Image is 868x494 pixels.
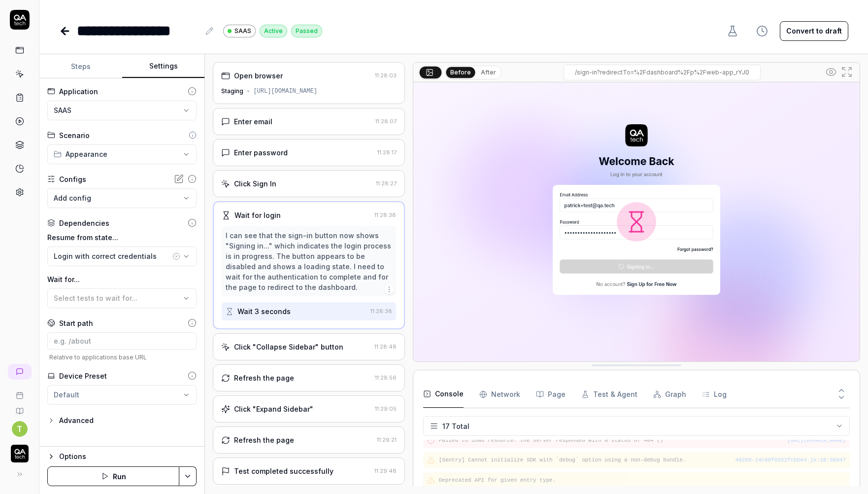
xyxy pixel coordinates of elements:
pre: [Sentry] Cannot initialize SDK with `debug` option using a non-debug bundle. [439,456,846,464]
div: Scenario [59,130,90,141]
label: Resume from state... [47,232,197,243]
button: Wait 3 seconds11:28:38 [222,302,396,320]
div: Click "Collapse Sidebar" button [234,342,343,352]
div: Configs [59,174,86,184]
span: Appearance [66,149,107,159]
div: Staging [221,87,243,96]
div: Options [59,451,197,462]
span: Select tests to wait for... [54,294,137,302]
a: SAAS [223,24,256,37]
button: Select tests to wait for... [47,288,197,308]
div: Enter email [234,116,272,127]
button: Network [479,381,520,408]
time: 11:28:17 [377,149,397,156]
button: Steps [39,55,122,78]
button: 49265-14c60f6352fcbbe4.js:18:30947 [735,456,846,464]
time: 11:28:38 [370,308,392,315]
button: Open in full screen [839,64,855,80]
button: QA Tech Logo [4,437,35,464]
button: Settings [122,55,205,78]
a: New conversation [8,364,32,380]
button: T [12,421,28,437]
input: e.g. /about [47,332,197,350]
div: Open browser [234,71,283,81]
button: Graph [653,381,686,408]
time: 11:28:27 [376,180,397,187]
time: 11:29:05 [375,405,397,412]
div: Click Sign In [234,178,276,189]
button: Test & Agent [581,381,637,408]
button: Default [47,385,197,405]
button: Advanced [47,415,94,426]
div: Default [54,389,79,400]
button: Console [423,381,464,408]
a: Book a call with us [4,384,35,399]
time: 11:28:56 [375,374,397,381]
div: Application [59,86,98,97]
button: SAAS [47,101,197,120]
div: Refresh the page [234,435,294,445]
button: Convert to draft [780,21,848,41]
div: Wait for login [234,210,281,220]
time: 11:28:48 [374,343,397,350]
button: After [477,67,500,78]
div: Click "Expand Sidebar" [234,404,313,414]
button: Show all interative elements [823,64,839,80]
div: Active [260,25,287,37]
div: Wait 3 seconds [237,306,291,317]
button: Before [446,67,475,77]
img: QA Tech Logo [11,445,29,462]
time: 11:29:21 [377,436,397,443]
div: Start path [59,318,93,328]
div: Advanced [59,415,94,426]
span: Relative to applications base URL [47,353,197,361]
button: Options [47,451,197,462]
label: Wait for... [47,274,197,284]
button: Log [702,381,727,408]
div: Enter password [234,147,288,158]
img: Screenshot [413,82,860,361]
span: SAAS [54,105,71,115]
button: Login with correct credentials [47,247,197,266]
button: Run [47,466,179,486]
time: 11:28:03 [375,72,397,79]
button: View version history [750,21,774,41]
pre: Failed to load resource: the server responded with a status of 404 () [439,436,846,445]
time: 11:29:48 [374,467,397,474]
time: 11:28:07 [375,118,397,125]
button: Appearance [47,144,197,164]
span: SAAS [234,27,251,35]
div: [URL][DOMAIN_NAME] [253,87,317,96]
a: Documentation [4,399,35,415]
div: Dependencies [59,218,109,228]
div: 49265-14c60f6352fcbbe4.js : 18 : 30947 [735,456,846,464]
div: Passed [291,25,322,37]
pre: Deprecated API for given entry type. [439,476,846,485]
div: Refresh the page [234,373,294,383]
div: Device Preset [59,371,107,381]
button: Page [536,381,566,408]
time: 11:28:38 [374,212,396,218]
div: Test completed successfully [234,466,334,476]
div: Login with correct credentials [54,251,170,261]
button: [URL][DOMAIN_NAME] [787,436,846,445]
div: I can see that the sign-in button now shows "Signing in..." which indicates the login process is ... [226,230,392,292]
